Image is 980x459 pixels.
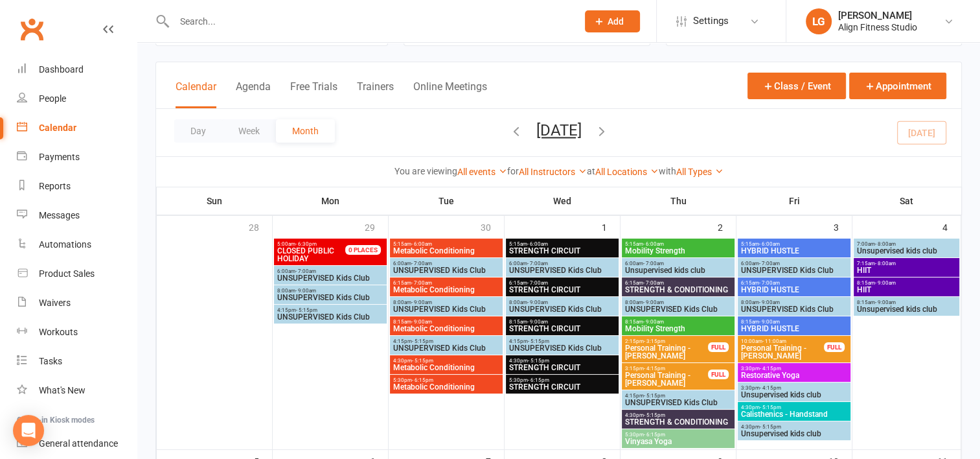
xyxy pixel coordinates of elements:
span: 4:15pm [393,338,500,344]
div: Messages [39,210,80,220]
a: All events [457,167,507,177]
span: - 4:15pm [644,366,665,371]
button: Trainers [357,80,394,108]
span: STRENGTH CIRCUIT [508,286,616,294]
span: Restorative Yoga [740,371,848,379]
span: CLOSED PUBLIC [277,246,334,255]
span: - 9:00am [295,288,316,294]
span: - 4:15pm [760,366,781,371]
span: 8:00am [508,300,616,305]
th: Sun [157,187,273,215]
span: - 9:00am [527,300,548,305]
div: FULL [824,342,845,352]
a: Clubworx [16,13,48,45]
span: 8:15am [856,280,957,286]
span: 6:15am [624,280,732,286]
span: STRENGTH CIRCUIT [508,247,616,255]
span: 6:00am [393,261,500,266]
span: Personal Training - [PERSON_NAME] [624,371,709,387]
span: 5:15am [508,241,616,247]
div: 2 [718,216,736,237]
a: Workouts [17,318,137,347]
span: 5:15am [740,241,848,247]
span: Metabolic Conditioning [393,383,500,391]
span: - 5:15pm [296,307,317,313]
span: 8:15am [624,319,732,325]
div: 29 [365,216,388,237]
span: Unsupervised kids club [740,430,848,438]
span: 4:30pm [393,358,500,364]
span: UNSUPERVISED Kids Club [624,305,732,313]
span: - 9:00am [411,319,432,325]
span: 5:15am [624,241,732,247]
span: UNSUPERVISED Kids Club [393,266,500,274]
span: - 7:00am [295,268,316,274]
span: - 5:15pm [412,338,433,344]
span: - 5:15pm [760,405,781,410]
span: Metabolic Conditioning [393,325,500,333]
a: People [17,84,137,113]
div: 3 [834,216,852,237]
a: Automations [17,230,137,259]
span: - 6:00am [527,241,548,247]
span: 5:30pm [624,432,732,438]
span: UNSUPERVISED Kids Club [277,294,384,301]
span: UNSUPERVISED Kids Club [508,344,616,352]
div: FULL [708,370,729,379]
span: STRENGTH CIRCUIT [508,383,616,391]
span: - 6:00am [643,241,664,247]
span: 4:30pm [740,405,848,410]
span: - 7:00am [643,261,664,266]
button: [DATE] [536,121,582,139]
strong: at [587,166,595,176]
span: Personal Training - [PERSON_NAME] [740,344,825,360]
th: Mon [273,187,389,215]
input: Search... [170,12,568,30]
button: Day [174,119,222,143]
span: 2:15pm [624,338,709,344]
span: 5:30pm [508,377,616,383]
span: - 9:00am [643,319,664,325]
div: Dashboard [39,64,84,75]
span: 6:15am [508,280,616,286]
span: 5:15am [393,241,500,247]
span: 5:00am [277,241,361,247]
span: 7:15am [856,261,957,266]
span: - 5:15pm [760,424,781,430]
span: Settings [693,6,729,36]
span: - 9:00am [875,280,896,286]
span: - 6:15pm [644,432,665,438]
span: UNSUPERVISED Kids Club [277,274,384,282]
span: Unsupervised kids club [740,391,848,399]
div: [PERSON_NAME] [838,10,917,21]
span: - 4:15pm [760,385,781,391]
span: 8:00am [740,300,848,305]
th: Sat [852,187,961,215]
strong: for [507,166,519,176]
span: - 5:15pm [528,338,549,344]
span: 4:30pm [508,358,616,364]
span: HYBRID HUSTLE [740,247,848,255]
span: - 5:15pm [528,358,549,364]
span: - 6:15pm [412,377,433,383]
span: Unsupervised kids club [856,247,957,255]
a: Payments [17,143,137,172]
div: Align Fitness Studio [838,21,917,33]
span: 4:30pm [624,412,732,418]
button: Online Meetings [413,80,487,108]
span: Calisthenics - Handstand [740,410,848,418]
span: Personal Training - [PERSON_NAME] [624,344,709,360]
span: Metabolic Conditioning [393,286,500,294]
span: 6:00am [277,268,384,274]
a: Messages [17,201,137,230]
span: 6:00am [624,261,732,266]
span: - 9:00am [759,300,780,305]
span: Add [608,16,624,27]
span: Unsupervised kids club [624,266,732,274]
span: STRENGTH & CONDITIONING [624,418,732,426]
span: 8:15am [740,319,848,325]
span: 4:15pm [508,338,616,344]
span: 4:30pm [740,424,848,430]
span: 8:00am [624,300,732,305]
div: People [39,93,66,104]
